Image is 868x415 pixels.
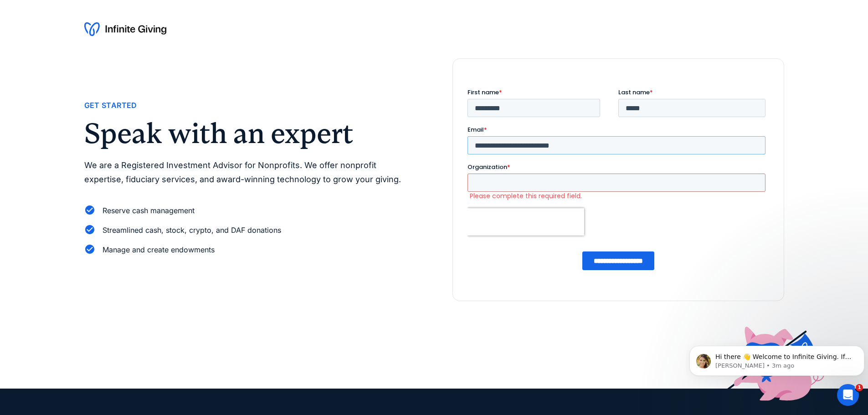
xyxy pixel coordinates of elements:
[84,99,137,112] div: Get Started
[686,327,868,390] iframe: Intercom notifications message
[84,159,416,186] p: We are a Registered Investment Advisor for Nonprofits. We offer nonprofit expertise, fiduciary se...
[467,88,769,286] iframe: Form 0
[103,224,281,236] div: Streamlined cash, stock, crypto, and DAF donations
[103,244,215,256] div: Manage and create endowments
[856,384,863,391] span: 1
[84,119,416,148] h2: Speak with an expert
[103,205,195,217] div: Reserve cash management
[837,384,859,406] iframe: Intercom live chat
